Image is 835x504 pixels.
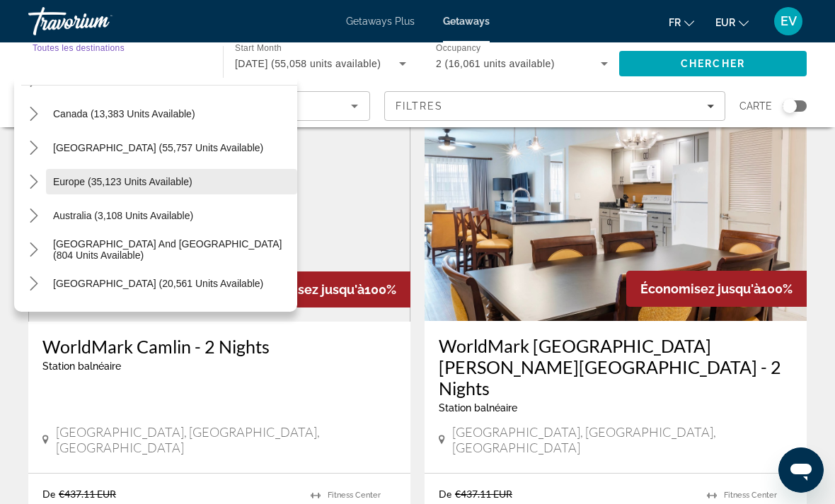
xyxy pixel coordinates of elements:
[14,78,297,312] div: Destination options
[384,91,726,121] button: Filters
[21,238,46,262] button: Toggle South Pacific and Oceania (804 units available) submenu
[715,12,749,33] button: Change currency
[230,271,410,307] div: 100%
[619,51,807,76] button: Search
[425,95,807,321] img: WorldMark Orlando Kingstown Reef - 2 Nights
[46,67,297,93] button: Select destination: Mexico (78,110 units available)
[33,43,125,52] span: Toutes les destinations
[724,491,777,500] span: Fitness Center
[46,271,297,296] button: Select destination: South America (20,561 units available)
[235,58,381,69] span: [DATE] (55,058 units available)
[46,135,297,160] button: Select destination: Caribbean & Atlantic Islands (55,757 units available)
[455,488,512,500] span: €437.11 EUR
[669,17,681,28] span: fr
[21,204,46,228] button: Toggle Australia (3,108 units available) submenu
[56,424,396,455] span: [GEOGRAPHIC_DATA], [GEOGRAPHIC_DATA], [GEOGRAPHIC_DATA]
[778,447,824,493] iframe: Bouton de lancement de la fenêtre de messagerie
[53,210,193,221] span: Australia (3,108 units available)
[681,58,745,69] span: Chercher
[439,335,793,399] a: WorldMark [GEOGRAPHIC_DATA][PERSON_NAME][GEOGRAPHIC_DATA] - 2 Nights
[436,44,480,53] span: Occupancy
[53,278,263,289] span: [GEOGRAPHIC_DATA] (20,561 units available)
[452,424,793,455] span: [GEOGRAPHIC_DATA], [GEOGRAPHIC_DATA], [GEOGRAPHIC_DATA]
[770,6,807,36] button: User Menu
[46,237,297,262] button: Select destination: South Pacific and Oceania (804 units available)
[46,101,297,127] button: Select destination: Canada (13,383 units available)
[21,102,46,127] button: Toggle Canada (13,383 units available) submenu
[396,100,444,112] span: Filtres
[439,488,451,500] span: De
[439,402,517,414] span: Station balnéaire
[640,281,761,296] span: Économisez jusqu'à
[626,271,807,307] div: 100%
[42,488,55,500] span: De
[328,491,381,500] span: Fitness Center
[33,56,205,73] input: Select destination
[21,170,46,194] button: Toggle Europe (35,123 units available) submenu
[244,282,364,297] span: Économisez jusqu'à
[739,96,772,116] span: Carte
[53,176,192,187] span: Europe (35,123 units available)
[28,3,170,40] a: Travorium
[46,203,297,228] button: Select destination: Australia (3,108 units available)
[436,58,555,69] span: 2 (16,061 units available)
[781,14,797,28] span: EV
[443,16,490,27] a: Getaways
[21,271,46,296] button: Toggle South America (20,561 units available) submenu
[715,17,735,28] span: EUR
[42,336,396,357] a: WorldMark Camlin - 2 Nights
[669,12,694,33] button: Change language
[53,108,195,119] span: Canada (13,383 units available)
[59,488,116,500] span: €437.11 EUR
[346,16,415,27] a: Getaways Plus
[21,68,46,93] button: Toggle Mexico (78,110 units available) submenu
[235,44,282,53] span: Start Month
[21,136,46,160] button: Toggle Caribbean & Atlantic Islands (55,757 units available) submenu
[53,238,290,261] span: [GEOGRAPHIC_DATA] and [GEOGRAPHIC_DATA] (804 units available)
[46,169,297,194] button: Select destination: Europe (35,123 units available)
[40,98,358,115] mat-select: Sort by
[42,361,121,372] span: Station balnéaire
[53,142,263,153] span: [GEOGRAPHIC_DATA] (55,757 units available)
